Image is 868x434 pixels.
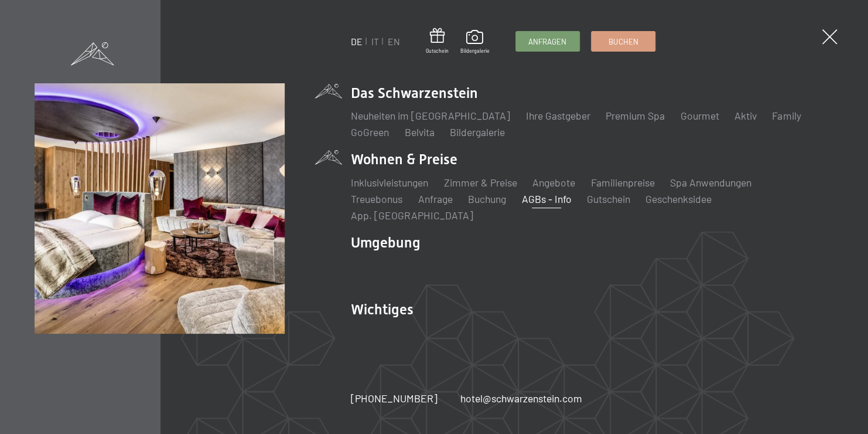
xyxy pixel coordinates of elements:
a: GoGreen [351,126,389,138]
span: Bildergalerie [460,48,490,55]
a: Ihre Gastgeber [526,109,590,122]
a: Gourmet [680,109,719,122]
a: Anfragen [516,32,579,51]
a: Buchung [468,192,506,205]
a: hotel@schwarzenstein.com [460,391,582,406]
a: Bildergalerie [460,30,490,55]
span: Anfragen [528,36,566,47]
a: Gutschein [426,28,449,55]
span: Buchen [608,36,638,47]
a: EN [388,36,400,47]
a: Zimmer & Preise [444,176,517,189]
a: Family [772,109,801,122]
span: Gutschein [426,48,449,55]
a: IT [371,36,379,47]
a: AGBs - Info [521,192,571,205]
a: Spa Anwendungen [670,176,751,189]
a: Aktiv [734,109,757,122]
a: Familienpreise [590,176,654,189]
span: [PHONE_NUMBER] [351,392,438,405]
a: Premium Spa [606,109,665,122]
a: [PHONE_NUMBER] [351,391,438,406]
a: Inklusivleistungen [351,176,428,189]
a: Angebote [532,176,575,189]
a: DE [351,36,363,47]
a: Buchen [592,32,655,51]
a: App. [GEOGRAPHIC_DATA] [351,209,473,222]
a: Gutschein [587,192,630,205]
a: Belvita [405,126,435,138]
a: Treuebonus [351,192,402,205]
a: Neuheiten im [GEOGRAPHIC_DATA] [351,109,510,122]
a: Geschenksidee [645,192,712,205]
a: Anfrage [418,192,453,205]
a: Bildergalerie [450,126,505,138]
